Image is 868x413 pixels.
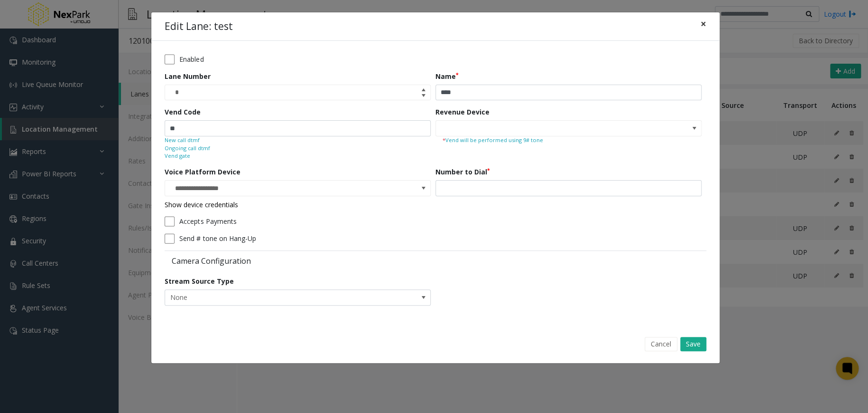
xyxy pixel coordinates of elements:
label: Stream Source Type [165,276,234,286]
small: New call dtmf [165,136,200,144]
span: × [701,17,706,30]
small: Ongoing call dtmf [165,144,210,153]
a: Show device credentials [165,200,238,209]
label: Revenue Device [435,107,489,117]
label: Send # tone on Hang-Up [179,233,256,243]
span: Increase value [417,85,430,93]
label: Vend Code [165,107,201,117]
small: Vend gate [165,152,190,160]
h4: Edit Lane: test [165,19,233,34]
span: Decrease value [417,93,430,100]
button: Save [680,337,706,351]
span: None [165,290,377,305]
label: Name [435,71,459,81]
label: Camera Configuration [165,256,433,266]
button: Close [694,12,713,36]
button: Cancel [645,337,677,351]
small: Vend will be performed using 9# tone [443,136,694,144]
label: Enabled [179,54,203,64]
label: Accepts Payments [179,216,236,226]
label: Voice Platform Device [165,167,240,177]
label: Lane Number [165,71,211,81]
label: Number to Dial [435,167,490,177]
